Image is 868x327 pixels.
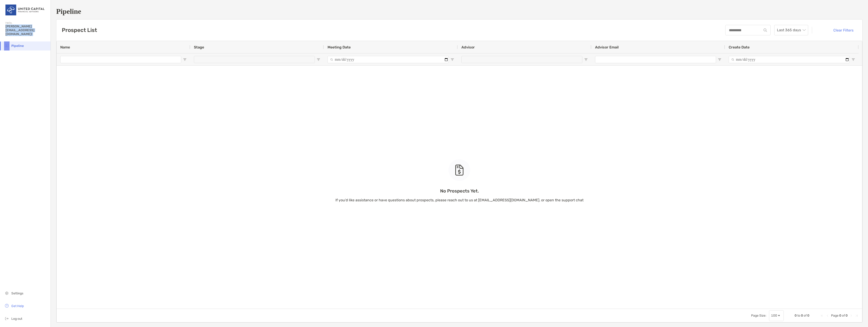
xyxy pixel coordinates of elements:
[795,314,797,317] span: 0
[4,43,10,48] img: pipeline icon
[849,314,853,317] div: Next Page
[839,314,841,317] span: 0
[335,188,583,194] p: No Prospects Yet.
[826,25,857,35] button: Clear Filters
[4,290,10,296] img: settings icon
[335,197,583,203] p: If you’d like assistance or have questions about prospects, please reach out to us at [EMAIL_ADDR...
[764,29,767,32] img: input icon
[4,316,10,321] img: logout icon
[11,44,24,48] span: Pipeline
[455,165,464,176] img: empty state icon
[751,314,766,317] div: Page Size:
[11,304,24,308] span: Get Help
[769,310,784,321] div: Page Size
[62,27,97,33] h3: Prospect List
[56,7,863,16] h1: Pipeline
[4,303,10,308] img: get-help icon
[801,314,803,317] span: 0
[820,314,824,317] div: First Page
[11,317,22,321] span: Log out
[5,2,45,18] img: United Capital Logo
[826,314,829,317] div: Previous Page
[771,314,777,317] div: 100
[831,314,839,317] span: Page
[842,314,845,317] span: of
[846,314,848,317] span: 0
[797,314,800,317] span: to
[5,24,48,36] span: [PERSON_NAME][EMAIL_ADDRESS][DOMAIN_NAME]!
[807,314,809,317] span: 0
[855,314,858,317] div: Last Page
[11,291,23,295] span: Settings
[777,25,805,35] span: Last 365 days
[804,314,807,317] span: of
